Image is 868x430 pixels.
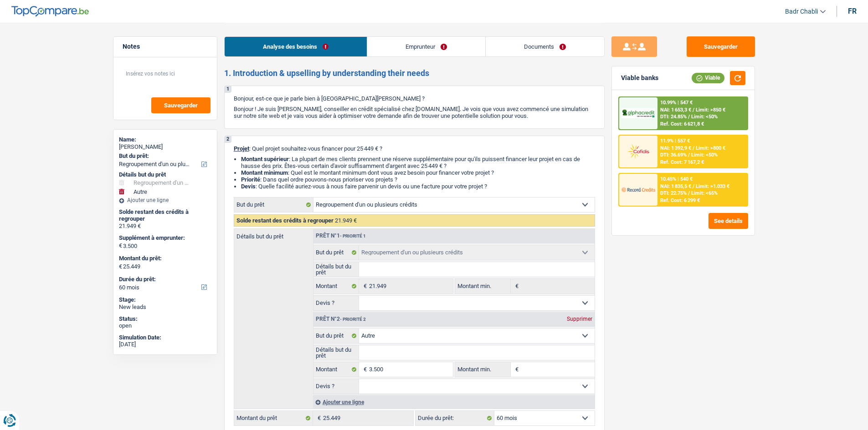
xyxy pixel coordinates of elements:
[313,362,360,377] label: Montant
[335,217,357,224] span: 21.949 €
[241,183,595,190] li: : Quelle facilité auriez-vous à nous faire parvenir un devis ou une facture pour votre projet ?
[660,138,690,144] div: 11.9% | 557 €
[234,229,313,239] label: Détails but du prêt
[313,329,360,343] label: But du prêt
[119,136,211,143] div: Name:
[660,176,693,182] div: 10.45% | 540 €
[119,255,210,262] label: Montant du prêt:
[313,245,360,260] label: But du prêt
[486,37,604,56] a: Documents
[313,395,595,409] div: Ajouter une ligne
[565,316,595,322] div: Supprimer
[621,74,658,82] div: Viable banks
[691,190,718,196] span: Limit: <65%
[225,37,367,56] a: Analyse des besoins
[621,181,655,198] img: Record Credits
[416,411,494,425] label: Durée du prêt:
[119,341,211,348] div: [DATE]
[119,143,211,151] div: [PERSON_NAME]
[123,43,208,51] h5: Notes
[660,145,691,151] span: NAI: 1 392,9 €
[693,183,694,189] span: /
[241,176,260,183] strong: Priorité
[241,156,595,169] li: : La plupart de mes clients prennent une réserve supplémentaire pour qu'ils puissent financer leu...
[693,145,694,151] span: /
[119,223,211,230] div: 21.949 €
[241,156,289,162] strong: Montant supérieur
[660,107,691,113] span: NAI: 1 653,3 €
[696,107,725,113] span: Limit: >850 €
[119,315,211,323] div: Status:
[660,197,700,203] div: Ref. Cost: 6 299 €
[313,379,360,394] label: Devis ?
[455,279,511,293] label: Montant min.
[696,145,725,151] span: Limit: >800 €
[119,296,211,304] div: Stage:
[313,345,360,360] label: Détails but du prêt
[241,176,595,183] li: : Dans quel ordre pouvons-nous prioriser vos projets ?
[688,152,690,158] span: /
[691,152,718,158] span: Limit: <50%
[691,114,718,120] span: Limit: <50%
[660,152,687,158] span: DTI: 36.69%
[660,159,704,165] div: Ref. Cost: 7 167,2 €
[660,183,691,189] span: NAI: 1 835,5 €
[225,86,231,93] div: 1
[687,36,755,57] button: Sauvegarder
[225,136,231,143] div: 2
[621,143,655,160] img: Cofidis
[224,68,605,78] h2: 1. Introduction & upselling by understanding their needs
[785,8,818,15] span: Badr Chabli
[692,73,724,83] div: Viable
[234,197,313,212] label: But du prêt
[234,411,313,425] label: Montant du prêt
[119,322,211,329] div: open
[241,169,288,176] strong: Montant minimum
[660,190,687,196] span: DTI: 22.75%
[241,183,256,190] span: Devis
[696,183,729,189] span: Limit: >1.033 €
[688,190,690,196] span: /
[119,263,122,270] span: €
[313,316,368,322] div: Prêt n°2
[234,95,595,102] p: Bonjour, est-ce que je parle bien à [GEOGRAPHIC_DATA][PERSON_NAME] ?
[367,37,485,56] a: Emprunteur
[340,233,366,238] span: - Priorité 1
[236,217,334,224] span: Solde restant des crédits à regrouper
[511,279,521,293] span: €
[313,233,368,239] div: Prêt n°1
[848,7,857,15] div: fr
[119,304,211,311] div: New leads
[151,97,211,113] button: Sauvegarder
[164,102,198,108] span: Sauvegarder
[340,317,366,322] span: - Priorité 2
[511,362,521,377] span: €
[119,197,211,203] div: Ajouter une ligne
[660,100,693,106] div: 10.99% | 547 €
[119,334,211,341] div: Simulation Date:
[313,262,360,277] label: Détails but du prêt
[709,213,748,229] button: See details
[313,411,323,425] span: €
[241,169,595,176] li: : Quel est le montant minimum dont vous avez besoin pour financer votre projet ?
[234,145,595,152] p: : Quel projet souhaitez-vous financer pour 25 449 € ?
[621,108,655,119] img: AlphaCredit
[693,107,694,113] span: /
[313,296,360,310] label: Devis ?
[660,121,704,127] div: Ref. Cost: 6 621,8 €
[11,6,89,17] img: TopCompare Logo
[455,362,511,377] label: Montant min.
[688,114,690,120] span: /
[119,234,210,242] label: Supplément à emprunter:
[119,242,122,249] span: €
[359,362,369,377] span: €
[234,145,249,152] span: Projet
[234,106,595,119] p: Bonjour ! Je suis [PERSON_NAME], conseiller en crédit spécialisé chez [DOMAIN_NAME]. Je vois que ...
[313,279,360,293] label: Montant
[119,276,210,283] label: Durée du prêt:
[778,4,826,19] a: Badr Chabli
[660,114,687,120] span: DTI: 24.85%
[119,171,211,178] div: Détails but du prêt
[119,152,210,160] label: But du prêt:
[119,208,211,223] div: Solde restant des crédits à regrouper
